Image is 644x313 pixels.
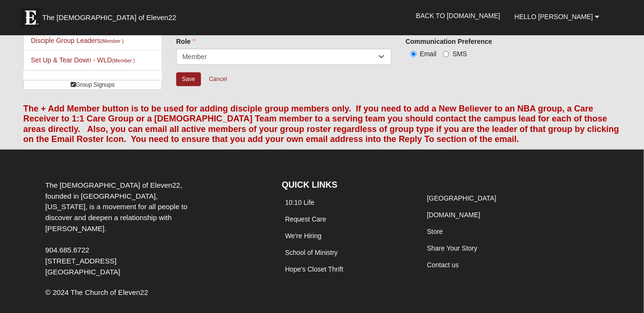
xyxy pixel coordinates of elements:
input: Email [411,51,417,57]
a: Hello [PERSON_NAME] [507,5,606,29]
input: SMS [443,51,449,57]
a: Disciple Group Leaders(Member ) [31,37,124,44]
a: [GEOGRAPHIC_DATA] [427,194,497,202]
a: Web cache enabled [211,300,216,310]
label: Role [176,37,195,46]
small: (Member ) [101,38,123,44]
a: Page Load Time: 0.40s [9,303,68,309]
a: School of Ministry [285,249,338,256]
span: SMS [453,50,467,58]
span: The [DEMOGRAPHIC_DATA] of Eleven22 [42,13,176,22]
a: Set Up & Tear Down - WLD(Member ) [31,56,135,64]
a: Block Configuration (Alt-B) [604,296,621,310]
a: [DOMAIN_NAME] [427,211,481,219]
a: We're Hiring [285,232,322,240]
img: Eleven22 logo [21,8,40,27]
font: The + Add Member button is to be used for adding disciple group members only. If you need to add ... [23,104,619,144]
span: © 2024 The Church of Eleven22 [45,288,148,296]
a: Share Your Story [427,244,478,252]
a: Cancel [203,72,233,87]
span: HTML Size: 125 KB [148,302,203,310]
a: Hope's Closet Thrift [285,265,343,273]
div: The [DEMOGRAPHIC_DATA] of Eleven22, founded in [GEOGRAPHIC_DATA], [US_STATE], is a movement for a... [38,180,196,277]
a: Page Properties (Alt+P) [621,296,638,310]
a: The [DEMOGRAPHIC_DATA] of Eleven22 [16,3,207,27]
h4: QUICK LINKS [282,180,410,191]
a: Request Care [285,215,326,223]
a: Contact us [427,261,459,269]
span: Hello [PERSON_NAME] [514,13,593,20]
a: Group Signups [23,80,162,90]
label: Communication Preference [406,37,493,46]
a: Store [427,228,443,235]
small: (Member ) [112,58,135,63]
span: Email [420,50,437,58]
a: Back to [DOMAIN_NAME] [409,4,508,28]
input: Alt+s [176,72,201,86]
span: ViewState Size: 48 KB [78,302,141,310]
a: 10:10 Life [285,199,315,206]
span: [GEOGRAPHIC_DATA] [45,268,120,276]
